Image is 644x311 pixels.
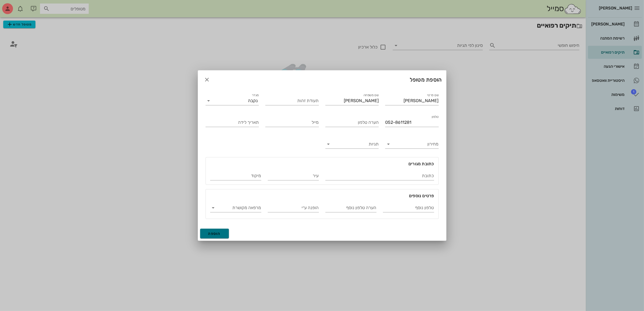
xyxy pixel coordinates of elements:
[200,229,229,238] button: הוספה
[364,93,379,97] label: שם משפחה
[208,231,221,236] span: הוספה
[431,115,438,119] label: טלפון
[385,140,439,148] div: מחירון
[206,96,259,105] div: מגדרנקבה
[206,157,438,167] div: כתובת מגורים
[206,189,438,199] div: פרטים נוספים
[325,140,379,148] div: תגיות
[248,98,258,103] div: נקבה
[198,70,446,89] div: הוספת מטופל
[427,93,439,97] label: שם פרטי
[252,93,259,97] label: מגדר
